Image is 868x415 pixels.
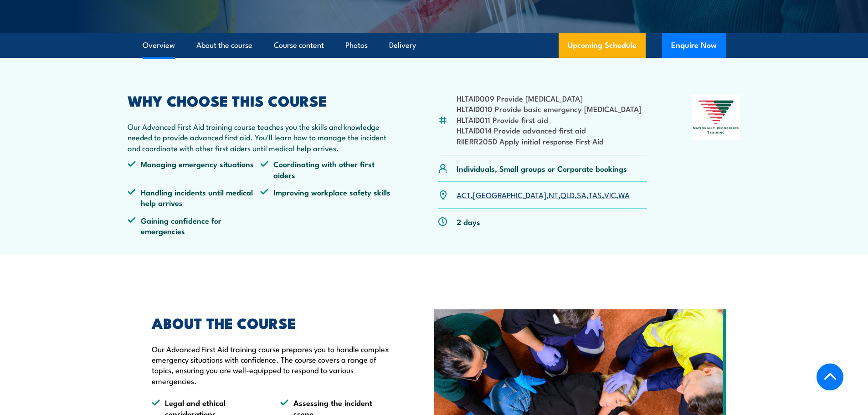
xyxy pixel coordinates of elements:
[662,33,726,58] button: Enquire Now
[128,121,394,153] p: Our Advanced First Aid training course teaches you the skills and knowledge needed to provide adv...
[618,189,630,200] a: WA
[457,103,642,114] li: HLTAID010 Provide basic emergency [MEDICAL_DATA]
[457,93,642,103] li: HLTAID009 Provide [MEDICAL_DATA]
[549,189,558,200] a: NT
[604,189,616,200] a: VIC
[589,189,602,200] a: TAS
[274,33,324,57] a: Course content
[128,94,394,107] h2: WHY CHOOSE THIS COURSE
[559,33,646,58] a: Upcoming Schedule
[260,187,393,208] li: Improving workplace safety skills
[577,189,586,200] a: SA
[457,189,471,200] a: ACT
[143,33,175,57] a: Overview
[457,216,480,227] p: 2 days
[560,189,575,200] a: QLD
[457,163,627,174] p: Individuals, Small groups or Corporate bookings
[128,187,261,208] li: Handling incidents until medical help arrives
[457,114,642,125] li: HLTAID011 Provide first aid
[457,125,642,135] li: HLTAID014 Provide advanced first aid
[389,33,416,57] a: Delivery
[128,159,261,180] li: Managing emergency situations
[196,33,252,57] a: About the course
[152,343,392,386] p: Our Advanced First Aid training course prepares you to handle complex emergency situations with c...
[260,159,393,180] li: Coordinating with other first aiders
[152,316,392,329] h2: ABOUT THE COURSE
[128,215,261,236] li: Gaining confidence for emergencies
[457,190,630,200] p: , , , , , , ,
[473,189,546,200] a: [GEOGRAPHIC_DATA]
[345,33,368,57] a: Photos
[457,136,642,146] li: RIIERR205D Apply initial response First Aid
[692,94,741,140] img: Nationally Recognised Training logo.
